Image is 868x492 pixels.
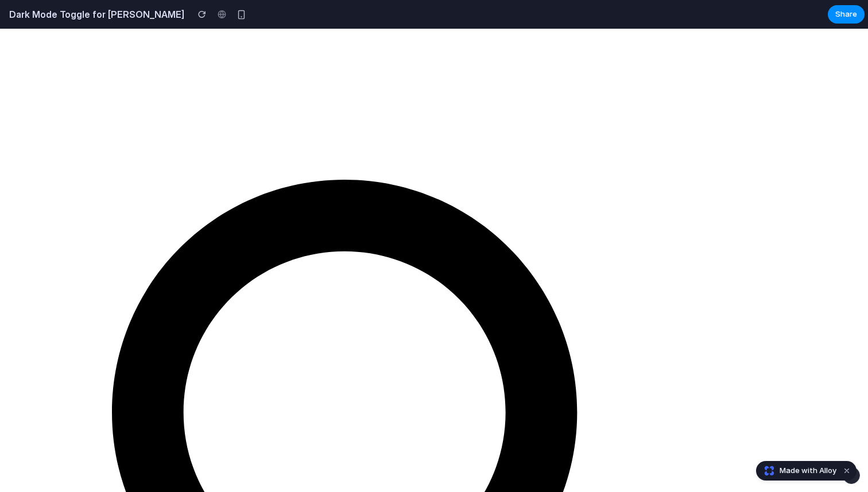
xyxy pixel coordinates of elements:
[5,5,114,41] img: logo
[5,7,184,21] h2: Dark Mode Toggle for [PERSON_NAME]
[835,9,857,20] span: Share
[828,5,865,24] button: Share
[840,464,854,478] button: Dismiss watermark
[780,465,836,476] span: Made with Alloy
[757,465,838,476] a: Made with Alloy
